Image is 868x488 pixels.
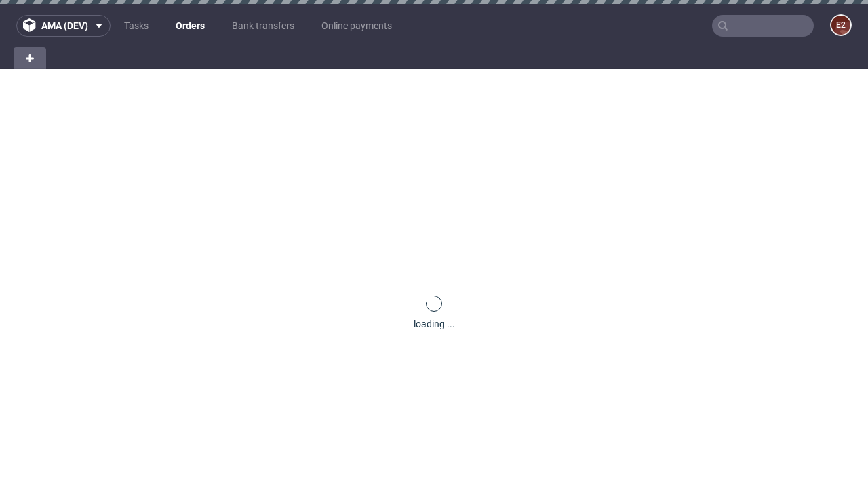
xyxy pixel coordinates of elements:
[831,16,850,35] figcaption: e2
[16,15,111,37] button: ama (dev)
[167,15,213,37] a: Orders
[313,15,400,37] a: Online payments
[224,15,302,37] a: Bank transfers
[414,317,455,331] div: loading ...
[116,15,157,37] a: Tasks
[41,21,88,30] span: ama (dev)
